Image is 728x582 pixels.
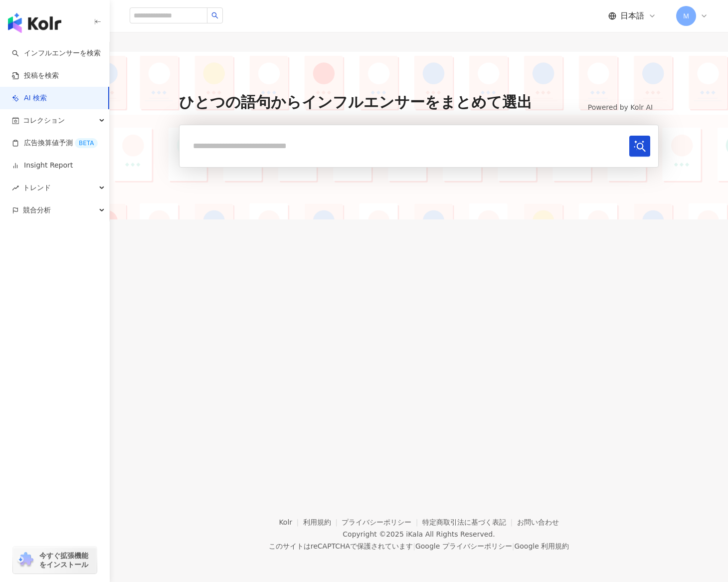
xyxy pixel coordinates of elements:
[683,10,690,21] span: Ｍ
[279,518,303,526] a: Kolr
[269,540,569,552] span: このサイトはreCAPTCHAで保護されています
[517,518,559,526] a: お問い合わせ
[13,547,97,574] a: chrome extension今すぐ拡張機能をインストール
[39,551,94,569] span: 今すぐ拡張機能をインストール
[12,185,19,192] span: rise
[406,530,423,538] a: iKala
[514,542,569,550] a: Google 利用規約
[12,93,47,103] a: AI 検索
[23,199,51,221] span: 競合分析
[16,552,35,568] img: chrome extension
[342,518,422,526] a: プライバシーポリシー
[343,530,495,538] div: Copyright © 2025 All Rights Reserved.
[23,177,51,199] span: トレンド
[582,103,659,113] p: Powered by Kolr AI
[12,138,98,148] a: 広告換算値予測BETA
[620,10,644,21] span: 日本語
[12,71,59,81] a: 投稿を検索
[415,542,512,550] a: Google プライバシーポリシー
[512,542,515,550] span: |
[179,92,532,113] p: ひとつの語句からインフルエンサーをまとめて選出
[12,48,101,58] a: searchインフルエンサーを検索
[12,161,73,171] a: Insight Report
[23,109,65,132] span: コレクション
[413,542,415,550] span: |
[211,12,218,19] span: search
[8,13,61,33] img: logo
[629,136,650,157] button: Search Button
[422,518,517,526] a: 特定商取引法に基づく表記
[303,518,342,526] a: 利用規約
